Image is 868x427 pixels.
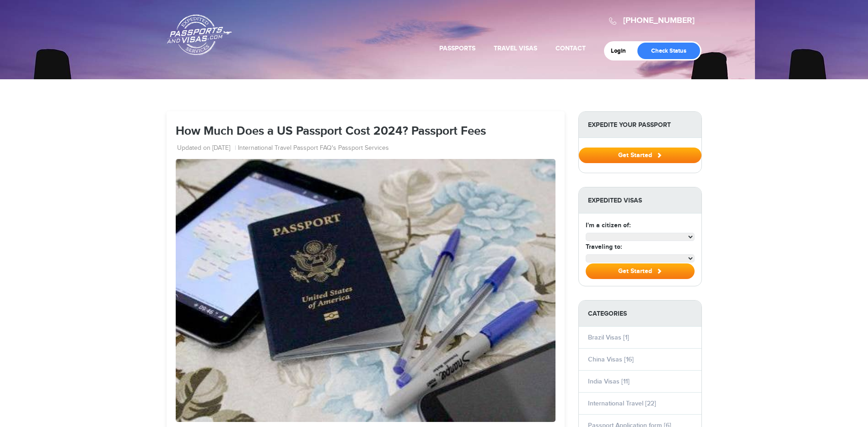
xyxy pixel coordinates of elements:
[588,378,630,385] a: India Visas [11]
[588,400,656,407] a: International Travel [22]
[579,301,701,327] strong: Categories
[176,159,555,422] img: 540x373xus-passport-tablet-smartphone-pens_jpg_pagespeed_ic_5uvnc4ywxv_-_28de80_-_2186b91805bf8f8...
[293,144,336,153] a: Passport FAQ's
[586,263,695,279] button: Get Started
[439,44,475,52] a: Passports
[338,144,389,153] a: Passport Services
[588,334,629,341] a: Brazil Visas [1]
[579,148,701,163] button: Get Started
[623,16,695,26] a: [PHONE_NUMBER]
[176,125,555,138] h1: How Much Does a US Passport Cost 2024? Passport Fees
[177,144,236,153] li: Updated on [DATE]
[579,187,701,213] strong: Expedited Visas
[637,43,700,59] a: Check Status
[238,144,291,153] a: International Travel
[167,14,232,55] a: Passports & [DOMAIN_NAME]
[494,44,537,52] a: Travel Visas
[586,220,631,230] label: I'm a citizen of:
[611,47,632,55] a: Login
[579,151,701,159] a: Get Started
[555,44,586,52] a: Contact
[588,356,634,363] a: China Visas [16]
[586,242,622,252] label: Traveling to:
[579,112,701,138] strong: Expedite Your Passport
